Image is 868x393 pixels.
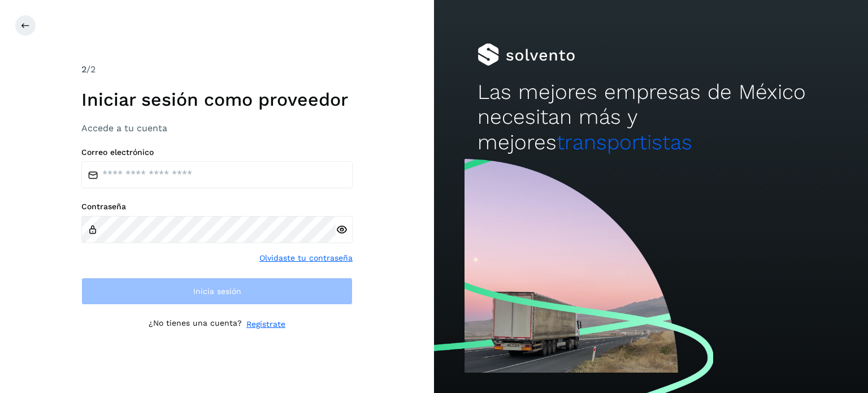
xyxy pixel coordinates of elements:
[246,318,285,330] a: Regístrate
[557,130,692,154] span: transportistas
[81,63,353,76] div: /2
[81,148,353,157] label: Correo electrónico
[149,318,242,330] p: ¿No tienes una cuenta?
[259,252,353,264] a: Olvidaste tu contraseña
[81,64,86,75] span: 2
[81,278,353,305] button: Inicia sesión
[81,89,353,110] h1: Iniciar sesión como proveedor
[81,123,353,133] h3: Accede a tu cuenta
[478,80,824,155] h2: Las mejores empresas de México necesitan más y mejores
[193,287,241,295] span: Inicia sesión
[81,202,353,211] label: Contraseña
